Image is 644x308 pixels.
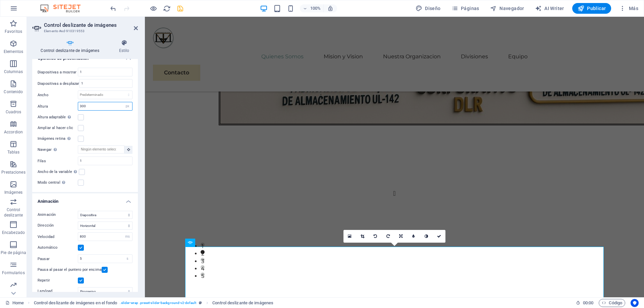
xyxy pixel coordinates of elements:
button: save [176,4,184,12]
a: Escala de grises [420,230,433,243]
label: Diapositivas a mostrar [38,70,78,74]
button: Más [616,3,641,14]
p: Tablas [7,149,20,155]
label: Automático [38,244,78,252]
label: Dirección [38,222,78,230]
label: Filas [38,159,78,163]
button: 2 [56,233,60,237]
button: Publicar [572,3,611,14]
p: Prestaciones [1,170,25,175]
span: Haz clic para seleccionar y doble clic para editar [212,299,273,307]
a: Selecciona archivos del administrador de archivos, de la galería de fotos o carga archivo(s) [343,230,356,243]
button: AI Writer [532,3,567,14]
h2: Control deslizante de imágenes [44,22,138,28]
span: . slider-wrap .preset-slider-background-v2-default [120,299,196,307]
span: Haz clic para seleccionar y doble clic para editar [34,299,117,307]
label: Lazyload [38,287,78,295]
button: 1 [56,226,60,230]
button: 5 [56,256,60,260]
button: Diseño [413,3,443,14]
p: Accordion [4,129,23,135]
a: Cambiar orientación [394,230,407,243]
label: Diapositivas a desplazar [38,82,79,85]
i: Volver a cargar página [163,5,171,12]
p: Imágenes [4,190,22,195]
h6: Tiempo de la sesión [576,299,594,307]
button: Código [599,299,625,307]
span: Publicar [578,5,606,12]
label: Navegar [38,146,78,154]
button: Navegador [487,3,527,14]
label: Ancho de la variable [38,168,79,176]
label: Imágenes retina [38,135,78,143]
label: Modo central [38,179,78,187]
label: Altura adaptable [38,113,78,121]
i: Este elemento es un preajuste personalizable [199,301,202,305]
p: Pie de página [1,250,26,255]
a: Girar 90° a la derecha [382,230,394,243]
label: Animación [38,211,78,219]
a: Desenfoque [407,230,420,243]
button: reload [163,4,171,12]
p: Cuadros [6,109,21,115]
span: Diseño [416,5,441,12]
img: Editor Logo [39,4,89,12]
div: Image Slider [40,143,459,281]
label: Pausar [38,257,78,261]
h6: 100% [310,4,321,12]
label: Ampliar al hacer clic [38,124,78,132]
h4: Control deslizante de imágenes [32,40,110,54]
p: Elementos [4,49,23,54]
label: Repetir [38,276,78,285]
h3: Elemento #ed-910319553 [44,28,124,34]
div: Diseño (Ctrl+Alt+Y) [413,3,443,14]
label: Pausa al pasar el puntero por encima [38,266,102,274]
label: Ancho [38,93,78,97]
h4: Estilo [110,40,138,54]
p: Columnas [4,69,23,74]
button: Usercentrics [631,299,639,307]
span: Código [602,299,622,307]
span: Navegador [490,5,524,12]
a: Confirmar ( Ctrl ⏎ ) [433,230,445,243]
a: Modo de recorte [356,230,369,243]
button: 3 [56,241,60,245]
p: Contenido [4,89,23,95]
h4: Animación [32,193,138,205]
label: Velocidad [38,235,78,239]
p: Favoritos [5,29,22,34]
span: Páginas [451,5,479,12]
p: Encabezado [2,230,25,235]
nav: breadcrumb [34,299,274,307]
button: 100% [300,4,324,12]
span: Más [619,5,638,12]
span: 00 00 [583,299,593,307]
a: Girar 90° a la izquierda [369,230,382,243]
p: Formularios [2,270,24,275]
button: Páginas [449,3,482,14]
span: : [588,300,589,305]
i: Al redimensionar, ajustar el nivel de zoom automáticamente para ajustarse al dispositivo elegido. [327,5,333,11]
i: Deshacer: Cambiar alto del control (Ctrl+Z) [109,5,117,12]
span: AI Writer [535,5,564,12]
button: undo [109,4,117,12]
input: Ningún elemento seleccionado [78,145,124,153]
button: 4 [56,248,60,252]
a: Haz clic para cancelar la selección y doble clic para abrir páginas [5,299,24,307]
label: Altura [38,105,78,108]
